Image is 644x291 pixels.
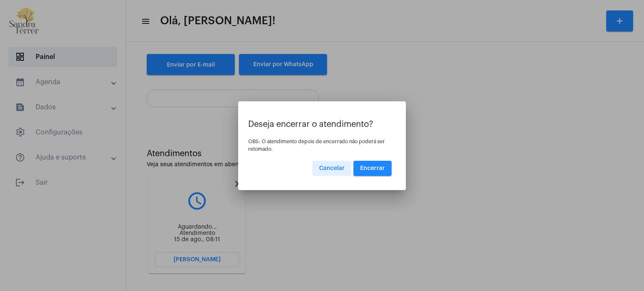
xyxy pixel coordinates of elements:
[248,139,385,152] span: OBS: O atendimento depois de encerrado não poderá ser retomado.
[319,165,345,171] span: Cancelar
[312,161,351,176] button: Cancelar
[248,120,396,129] p: Deseja encerrar o atendimento?
[353,161,392,176] button: Encerrar
[360,165,385,171] span: Encerrar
